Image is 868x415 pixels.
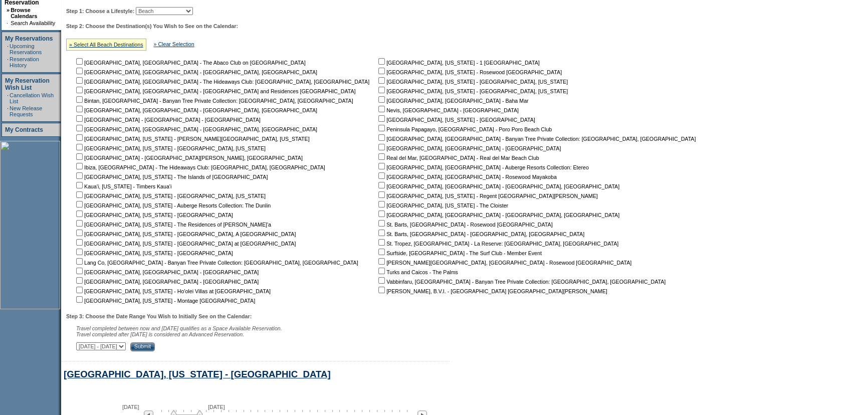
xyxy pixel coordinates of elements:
nobr: [GEOGRAPHIC_DATA], [US_STATE] - [GEOGRAPHIC_DATA], [US_STATE] [74,193,266,199]
input: Submit [130,342,155,351]
nobr: [GEOGRAPHIC_DATA], [US_STATE] - Montage [GEOGRAPHIC_DATA] [74,298,255,304]
td: · [7,56,9,68]
nobr: [GEOGRAPHIC_DATA] - [GEOGRAPHIC_DATA][PERSON_NAME], [GEOGRAPHIC_DATA] [74,155,303,161]
a: New Release Requests [10,105,42,117]
nobr: [GEOGRAPHIC_DATA], [GEOGRAPHIC_DATA] - Banyan Tree Private Collection: [GEOGRAPHIC_DATA], [GEOGRA... [376,136,696,142]
nobr: [GEOGRAPHIC_DATA], [GEOGRAPHIC_DATA] - The Hideaways Club: [GEOGRAPHIC_DATA], [GEOGRAPHIC_DATA] [74,79,369,85]
nobr: St. Barts, [GEOGRAPHIC_DATA] - Rosewood [GEOGRAPHIC_DATA] [376,222,552,228]
nobr: Travel completed after [DATE] is considered an Advanced Reservation. [76,331,244,337]
nobr: [GEOGRAPHIC_DATA] - [GEOGRAPHIC_DATA] - [GEOGRAPHIC_DATA] [74,117,261,123]
nobr: [GEOGRAPHIC_DATA], [GEOGRAPHIC_DATA] - Auberge Resorts Collection: Etereo [376,164,589,170]
nobr: Peninsula Papagayo, [GEOGRAPHIC_DATA] - Poro Poro Beach Club [376,126,552,132]
nobr: [GEOGRAPHIC_DATA], [US_STATE] - The Cloister [376,202,508,209]
nobr: [GEOGRAPHIC_DATA], [US_STATE] - Regent [GEOGRAPHIC_DATA][PERSON_NAME] [376,193,598,199]
nobr: [GEOGRAPHIC_DATA], [US_STATE] - Rosewood [GEOGRAPHIC_DATA] [376,69,562,75]
a: [GEOGRAPHIC_DATA], [US_STATE] - [GEOGRAPHIC_DATA] [64,369,331,379]
nobr: [GEOGRAPHIC_DATA], [GEOGRAPHIC_DATA] - [GEOGRAPHIC_DATA], [GEOGRAPHIC_DATA] [74,69,317,75]
b: » [7,7,10,13]
b: Step 2: Choose the Destination(s) You Wish to See on the Calendar: [66,23,238,29]
nobr: [GEOGRAPHIC_DATA], [US_STATE] - 1 [GEOGRAPHIC_DATA] [376,60,540,66]
nobr: Ibiza, [GEOGRAPHIC_DATA] - The Hideaways Club: [GEOGRAPHIC_DATA], [GEOGRAPHIC_DATA] [74,164,325,170]
nobr: Vabbinfaru, [GEOGRAPHIC_DATA] - Banyan Tree Private Collection: [GEOGRAPHIC_DATA], [GEOGRAPHIC_DATA] [376,279,666,285]
nobr: [GEOGRAPHIC_DATA], [US_STATE] - [GEOGRAPHIC_DATA] [376,117,535,123]
nobr: [GEOGRAPHIC_DATA], [GEOGRAPHIC_DATA] - [GEOGRAPHIC_DATA] [74,269,259,275]
span: [DATE] [122,404,139,410]
span: [DATE] [208,404,225,410]
nobr: [GEOGRAPHIC_DATA], [US_STATE] - [GEOGRAPHIC_DATA], [US_STATE] [376,88,568,94]
nobr: [GEOGRAPHIC_DATA], [US_STATE] - [GEOGRAPHIC_DATA] [74,250,233,256]
nobr: [GEOGRAPHIC_DATA], [US_STATE] - The Residences of [PERSON_NAME]'a [74,222,271,228]
nobr: St. Tropez, [GEOGRAPHIC_DATA] - La Reserve: [GEOGRAPHIC_DATA], [GEOGRAPHIC_DATA] [376,241,618,247]
a: My Contracts [5,126,43,133]
a: Cancellation Wish List [10,92,54,104]
nobr: [GEOGRAPHIC_DATA], [GEOGRAPHIC_DATA] - Baha Mar [376,98,528,104]
nobr: St. Barts, [GEOGRAPHIC_DATA] - [GEOGRAPHIC_DATA], [GEOGRAPHIC_DATA] [376,231,584,237]
a: Reservation History [10,56,39,68]
nobr: [GEOGRAPHIC_DATA], [US_STATE] - The Islands of [GEOGRAPHIC_DATA] [74,174,268,180]
td: · [7,105,9,117]
b: Step 3: Choose the Date Range You Wish to Initially See on the Calendar: [66,313,252,319]
nobr: [PERSON_NAME][GEOGRAPHIC_DATA], [GEOGRAPHIC_DATA] - Rosewood [GEOGRAPHIC_DATA] [376,260,631,266]
nobr: [GEOGRAPHIC_DATA], [GEOGRAPHIC_DATA] - [GEOGRAPHIC_DATA] [74,279,259,285]
nobr: Real del Mar, [GEOGRAPHIC_DATA] - Real del Mar Beach Club [376,155,539,161]
nobr: [GEOGRAPHIC_DATA], [GEOGRAPHIC_DATA] - [GEOGRAPHIC_DATA] [376,145,561,151]
nobr: [GEOGRAPHIC_DATA], [US_STATE] - [GEOGRAPHIC_DATA], A [GEOGRAPHIC_DATA] [74,231,296,237]
nobr: [GEOGRAPHIC_DATA], [US_STATE] - [GEOGRAPHIC_DATA] [74,212,233,218]
b: Step 1: Choose a Lifestyle: [66,8,134,14]
nobr: [GEOGRAPHIC_DATA], [GEOGRAPHIC_DATA] - [GEOGRAPHIC_DATA], [GEOGRAPHIC_DATA] [74,107,317,113]
td: · [7,20,10,26]
nobr: Nevis, [GEOGRAPHIC_DATA] - [GEOGRAPHIC_DATA] [376,107,519,113]
span: Travel completed between now and [DATE] qualifies as a Space Available Reservation. [76,325,282,331]
nobr: [GEOGRAPHIC_DATA], [GEOGRAPHIC_DATA] - Rosewood Mayakoba [376,174,557,180]
nobr: [GEOGRAPHIC_DATA], [GEOGRAPHIC_DATA] - [GEOGRAPHIC_DATA], [GEOGRAPHIC_DATA] [74,126,317,132]
a: Browse Calendars [11,7,37,19]
nobr: [GEOGRAPHIC_DATA], [US_STATE] - Ho'olei Villas at [GEOGRAPHIC_DATA] [74,288,271,294]
td: · [7,43,9,55]
nobr: [GEOGRAPHIC_DATA], [GEOGRAPHIC_DATA] - The Abaco Club on [GEOGRAPHIC_DATA] [74,60,306,66]
a: » Clear Selection [154,41,194,47]
nobr: Kaua'i, [US_STATE] - Timbers Kaua'i [74,183,171,189]
nobr: Surfside, [GEOGRAPHIC_DATA] - The Surf Club - Member Event [376,250,542,256]
nobr: [GEOGRAPHIC_DATA], [US_STATE] - Auberge Resorts Collection: The Dunlin [74,202,271,209]
nobr: [GEOGRAPHIC_DATA], [US_STATE] - [GEOGRAPHIC_DATA], [US_STATE] [74,145,266,151]
nobr: Turks and Caicos - The Palms [376,269,458,275]
nobr: [GEOGRAPHIC_DATA], [GEOGRAPHIC_DATA] - [GEOGRAPHIC_DATA] and Residences [GEOGRAPHIC_DATA] [74,88,355,94]
td: · [7,92,9,104]
a: » Select All Beach Destinations [69,42,143,48]
nobr: Lang Co, [GEOGRAPHIC_DATA] - Banyan Tree Private Collection: [GEOGRAPHIC_DATA], [GEOGRAPHIC_DATA] [74,260,358,266]
a: Search Availability [11,20,55,26]
nobr: [GEOGRAPHIC_DATA], [US_STATE] - [GEOGRAPHIC_DATA] at [GEOGRAPHIC_DATA] [74,241,296,247]
a: My Reservations [5,35,53,42]
nobr: [GEOGRAPHIC_DATA], [US_STATE] - [GEOGRAPHIC_DATA], [US_STATE] [376,79,568,85]
nobr: [GEOGRAPHIC_DATA], [US_STATE] - [PERSON_NAME][GEOGRAPHIC_DATA], [US_STATE] [74,136,310,142]
nobr: [GEOGRAPHIC_DATA], [GEOGRAPHIC_DATA] - [GEOGRAPHIC_DATA], [GEOGRAPHIC_DATA] [376,183,619,189]
a: Upcoming Reservations [10,43,42,55]
nobr: [GEOGRAPHIC_DATA], [GEOGRAPHIC_DATA] - [GEOGRAPHIC_DATA], [GEOGRAPHIC_DATA] [376,212,619,218]
a: My Reservation Wish List [5,77,50,91]
nobr: Bintan, [GEOGRAPHIC_DATA] - Banyan Tree Private Collection: [GEOGRAPHIC_DATA], [GEOGRAPHIC_DATA] [74,98,353,104]
nobr: [PERSON_NAME], B.V.I. - [GEOGRAPHIC_DATA] [GEOGRAPHIC_DATA][PERSON_NAME] [376,288,607,294]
